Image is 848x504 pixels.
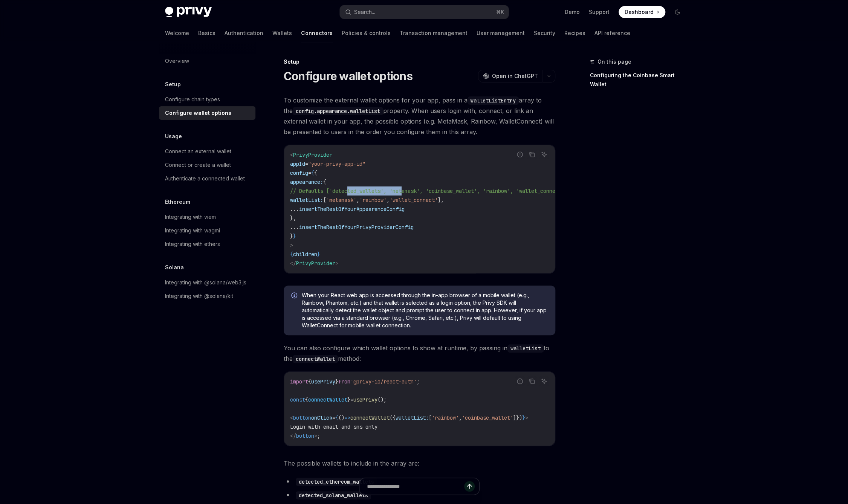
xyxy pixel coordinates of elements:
[335,260,338,267] span: >
[290,414,293,421] span: <
[159,237,255,251] a: Integrating with ethers
[296,260,335,267] span: PrivyProvider
[478,70,542,82] button: Open in ChatGPT
[290,378,308,385] span: import
[159,158,255,172] a: Connect or create a wallet
[597,57,631,66] span: On this page
[290,260,296,267] span: </
[293,414,311,421] span: button
[165,240,220,249] div: Integrating with ethers
[335,414,338,421] span: {
[356,197,359,203] span: ,
[438,197,444,203] span: ],
[159,54,255,68] a: Overview
[314,170,317,176] span: {
[429,414,432,421] span: [
[225,24,263,42] a: Authentication
[377,396,387,403] span: ();
[165,80,181,89] h5: Setup
[165,278,246,287] div: Integrating with @solana/web3.js
[290,151,293,158] span: <
[165,95,220,104] div: Configure chain types
[496,9,504,15] span: ⌘ K
[165,197,190,206] h5: Ethereum
[323,179,326,185] span: {
[387,197,390,203] span: ,
[308,170,311,176] span: =
[619,6,665,18] a: Dashboard
[625,8,654,16] span: Dashboard
[165,147,231,156] div: Connect an external wallet
[527,150,537,159] button: Copy the contents from the code block
[284,343,555,364] span: You can also configure which wallet options to show at runtime, by passing in to the method:
[400,24,468,42] a: Transaction management
[565,8,580,16] a: Demo
[314,432,317,439] span: >
[564,24,585,42] a: Recipes
[311,170,314,176] span: {
[459,414,462,421] span: ,
[284,458,555,469] span: The possible wallets to include in the array are:
[462,414,513,421] span: 'coinbase_wallet'
[159,289,255,303] a: Integrating with @solana/kit
[477,24,525,42] a: User management
[293,107,383,115] code: config.appearance.walletList
[347,396,350,403] span: }
[311,378,335,385] span: usePrivy
[305,160,308,167] span: =
[159,224,255,237] a: Integrating with wagmi
[290,251,293,258] span: {
[290,233,293,240] span: }
[308,396,347,403] span: connectWallet
[332,414,335,421] span: =
[317,432,320,439] span: ;
[293,233,296,240] span: }
[284,58,555,66] div: Setup
[272,24,292,42] a: Wallets
[165,24,189,42] a: Welcome
[165,263,184,272] h5: Solana
[515,376,525,386] button: Report incorrect code
[159,106,255,120] a: Configure wallet options
[417,378,420,385] span: ;
[317,251,320,258] span: }
[492,72,538,80] span: Open in ChatGPT
[290,206,299,212] span: ...
[525,414,528,421] span: >
[326,197,356,203] span: 'metamask'
[290,197,323,203] span: walletList:
[308,160,365,167] span: "your-privy-app-id"
[293,151,332,158] span: PrivyProvider
[165,132,182,141] h5: Usage
[671,6,683,18] button: Toggle dark mode
[527,376,537,386] button: Copy the contents from the code block
[390,414,396,421] span: ({
[305,396,308,403] span: {
[367,478,464,495] input: Ask a question...
[296,432,314,439] span: button
[290,160,305,167] span: appId
[350,414,390,421] span: connectWallet
[344,414,350,421] span: =>
[290,224,299,231] span: ...
[159,276,255,289] a: Integrating with @solana/web3.js
[515,150,525,159] button: Report incorrect code
[290,188,567,194] span: // Defaults ['detected_wallets', 'metamask', 'coinbase_wallet', 'rainbow', 'wallet_connect']
[354,8,375,17] div: Search...
[308,378,311,385] span: {
[323,197,326,203] span: [
[165,7,212,17] img: dark logo
[594,24,630,42] a: API reference
[432,414,459,421] span: 'rainbow'
[159,93,255,106] a: Configure chain types
[390,197,438,203] span: 'wallet_connect'
[590,69,689,90] a: Configuring the Coinbase Smart Wallet
[290,423,377,430] span: Login with email and sms only
[396,414,429,421] span: walletList:
[522,414,525,421] span: }
[290,396,305,403] span: const
[293,355,338,363] code: connectWallet
[165,174,245,183] div: Authenticate a connected wallet
[311,414,332,421] span: onClick
[342,24,391,42] a: Policies & controls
